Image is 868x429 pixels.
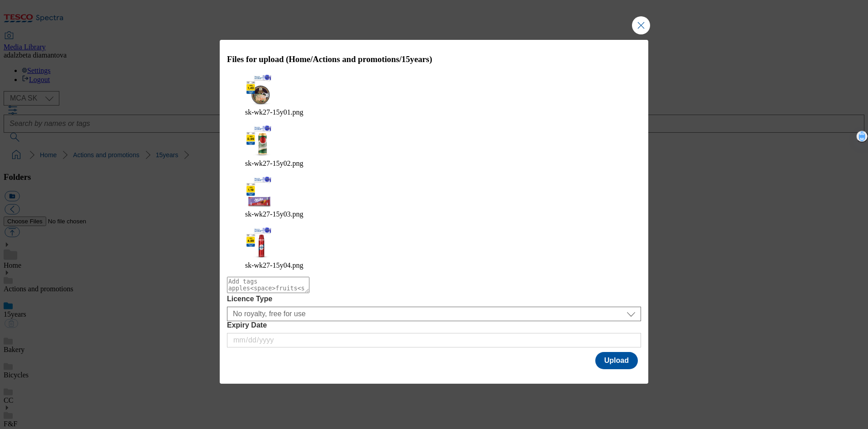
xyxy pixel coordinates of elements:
img: preview [245,175,272,208]
div: Modal [220,40,648,383]
figcaption: sk-wk27-15y01.png [245,108,623,116]
figcaption: sk-wk27-15y02.png [245,159,623,168]
button: Upload [595,352,638,369]
img: preview [245,73,272,106]
img: preview [245,124,272,157]
button: Close Modal [632,16,650,34]
label: Licence Type [227,295,641,303]
label: Expiry Date [227,321,641,329]
h3: Files for upload (Home/Actions and promotions/15years) [227,54,641,64]
img: preview [245,226,272,259]
figcaption: sk-wk27-15y04.png [245,261,623,270]
figcaption: sk-wk27-15y03.png [245,210,623,218]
